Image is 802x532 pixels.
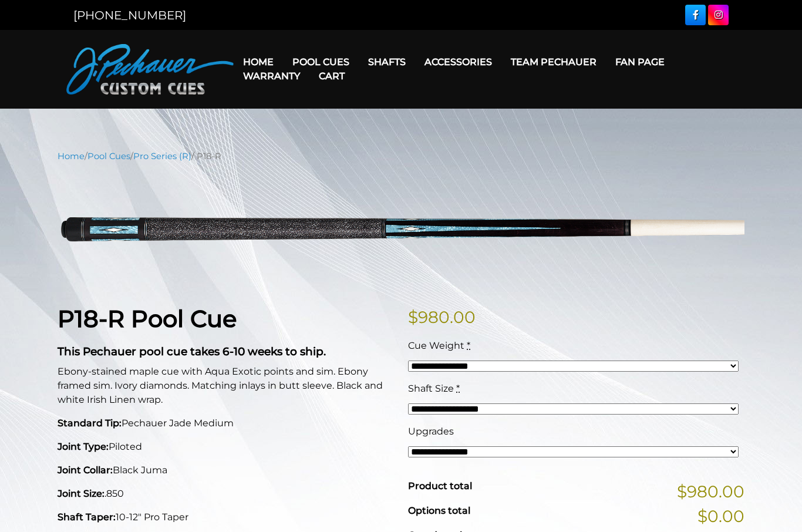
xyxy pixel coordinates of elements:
[467,340,470,351] abbr: required
[58,416,394,430] p: Pechauer Jade Medium
[58,511,116,523] strong: Shaft Taper:
[58,151,85,161] a: Home
[58,365,394,407] p: Ebony-stained maple cue with Aqua Exotic points and sim. Ebony framed sim. Ivory diamonds. Matchi...
[606,47,674,77] a: Fan Page
[58,463,394,477] p: Black Juma
[283,47,359,77] a: Pool Cues
[309,61,354,91] a: Cart
[359,47,415,77] a: Shafts
[501,47,606,77] a: Team Pechauer
[58,440,394,454] p: Piloted
[408,426,454,437] span: Upgrades
[697,504,744,528] span: $0.00
[58,441,109,452] strong: Joint Type:
[133,151,191,161] a: Pro Series (R)
[58,510,394,524] p: 10-12" Pro Taper
[456,383,460,394] abbr: required
[58,488,105,499] strong: Joint Size:
[73,8,186,22] a: [PHONE_NUMBER]
[58,464,113,476] strong: Joint Collar:
[58,417,122,429] strong: Standard Tip:
[58,304,237,333] strong: P18-R Pool Cue
[408,480,472,491] span: Product total
[58,171,744,286] img: p18-R.png
[234,47,283,77] a: Home
[58,345,326,358] strong: This Pechauer pool cue takes 6-10 weeks to ship.
[415,47,501,77] a: Accessories
[87,151,130,161] a: Pool Cues
[408,307,418,327] span: $
[58,487,394,501] p: .850
[234,61,309,91] a: Warranty
[58,150,744,163] nav: Breadcrumb
[408,505,470,516] span: Options total
[408,307,476,327] bdi: 980.00
[66,44,234,95] img: Pechauer Custom Cues
[408,383,454,394] span: Shaft Size
[677,479,744,504] span: $980.00
[408,340,464,351] span: Cue Weight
